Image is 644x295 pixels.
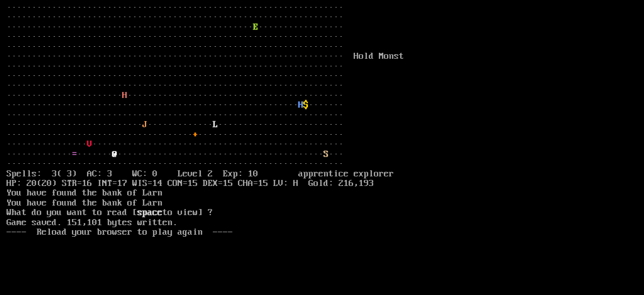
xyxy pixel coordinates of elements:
[142,120,147,130] font: J
[72,149,77,159] font: =
[324,149,329,159] font: S
[87,139,92,149] font: V
[137,208,163,218] b: space
[193,130,198,140] font: +
[7,3,412,280] larn: ··································································· ·····························...
[112,149,117,159] font: @
[298,100,303,110] font: H
[122,90,127,101] font: H
[213,120,218,130] font: L
[253,22,258,32] font: E
[303,100,308,110] font: $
